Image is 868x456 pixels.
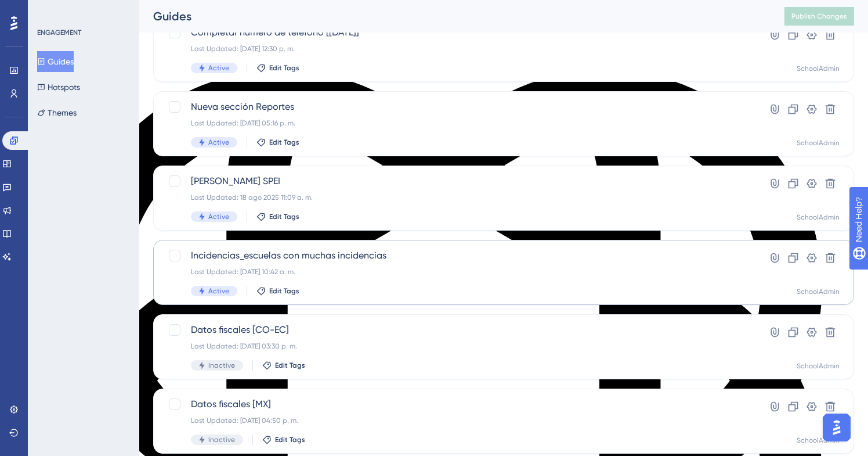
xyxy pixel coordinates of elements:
[191,26,724,40] span: Completar número de teléfono [[DATE]]
[256,286,299,296] button: Edit Tags
[256,212,299,221] button: Edit Tags
[191,44,724,53] div: Last Updated: [DATE] 12:30 p. m.
[191,174,724,188] span: [PERSON_NAME] SPEI
[208,138,229,147] span: Active
[191,119,724,128] div: Last Updated: [DATE] 05:16 p. m.
[191,100,724,114] span: Nueva sección Reportes
[797,436,840,445] div: SchoolAdmin
[208,435,235,444] span: Inactive
[208,63,229,73] span: Active
[37,51,74,72] button: Guides
[153,8,755,24] div: Guides
[269,63,299,73] span: Edit Tags
[262,361,305,370] button: Edit Tags
[275,435,305,444] span: Edit Tags
[784,7,854,26] button: Publish Changes
[269,138,299,147] span: Edit Tags
[191,342,724,351] div: Last Updated: [DATE] 03:30 p. m.
[262,435,305,444] button: Edit Tags
[208,286,229,296] span: Active
[191,416,724,425] div: Last Updated: [DATE] 04:50 p. m.
[269,212,299,221] span: Edit Tags
[256,138,299,147] button: Edit Tags
[797,64,840,73] div: SchoolAdmin
[797,287,840,296] div: SchoolAdmin
[797,361,840,371] div: SchoolAdmin
[191,323,724,337] span: Datos fiscales [CO-EC]
[208,361,235,370] span: Inactive
[256,63,299,73] button: Edit Tags
[37,102,77,123] button: Themes
[791,12,847,21] span: Publish Changes
[797,213,840,222] div: SchoolAdmin
[27,3,73,17] span: Need Help?
[819,410,854,445] iframe: UserGuiding AI Assistant Launcher
[269,286,299,296] span: Edit Tags
[191,249,724,263] span: Incidencias_escuelas con muchas incidencias
[37,77,80,98] button: Hotspots
[37,28,81,37] div: ENGAGEMENT
[191,267,724,277] div: Last Updated: [DATE] 10:42 a. m.
[191,193,724,202] div: Last Updated: 18 ago 2025 11:09 a. m.
[797,138,840,148] div: SchoolAdmin
[191,397,724,411] span: Datos fiscales [MX]
[208,212,229,221] span: Active
[275,361,305,370] span: Edit Tags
